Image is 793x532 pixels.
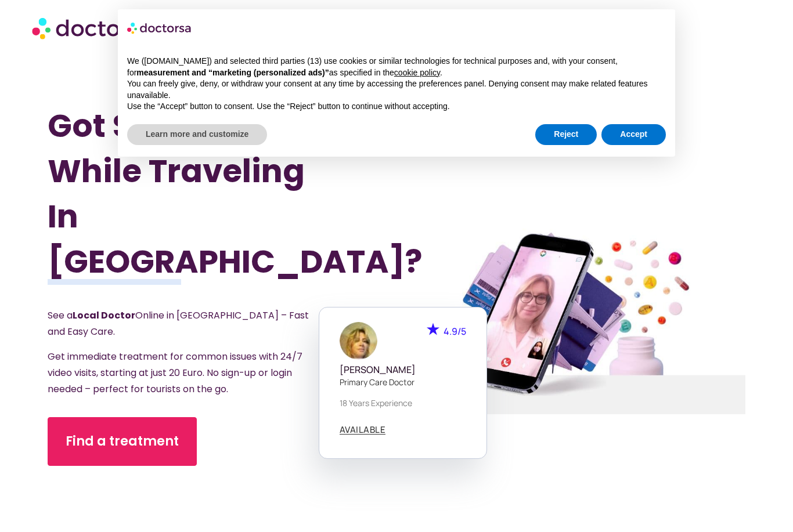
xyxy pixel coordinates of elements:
[127,56,666,78] p: We ([DOMAIN_NAME]) and selected third parties (13) use cookies or similar technologies for techni...
[136,68,329,77] strong: measurement and “marketing (personalized ads)”
[48,309,309,338] span: See a Online in [GEOGRAPHIC_DATA] – Fast and Easy Care.
[48,103,344,284] h1: Got Sick While Traveling In [GEOGRAPHIC_DATA]?
[601,124,666,145] button: Accept
[127,19,192,37] img: logo
[127,78,666,101] p: You can freely give, deny, or withdraw your consent at any time by accessing the preferences pane...
[444,325,466,338] span: 4.9/5
[340,425,386,435] a: AVAILABLE
[48,350,302,396] span: Get immediate treatment for common issues with 24/7 video visits, starting at just 20 Euro. No si...
[127,124,267,145] button: Learn more and customize
[535,124,597,145] button: Reject
[48,417,197,466] a: Find a treatment
[340,397,466,409] p: 18 years experience
[340,425,386,434] span: AVAILABLE
[340,364,466,375] h5: [PERSON_NAME]
[127,101,666,113] p: Use the “Accept” button to consent. Use the “Reject” button to continue without accepting.
[394,68,440,77] a: cookie policy
[73,309,135,322] strong: Local Doctor
[340,376,466,388] p: Primary care doctor
[66,432,179,451] span: Find a treatment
